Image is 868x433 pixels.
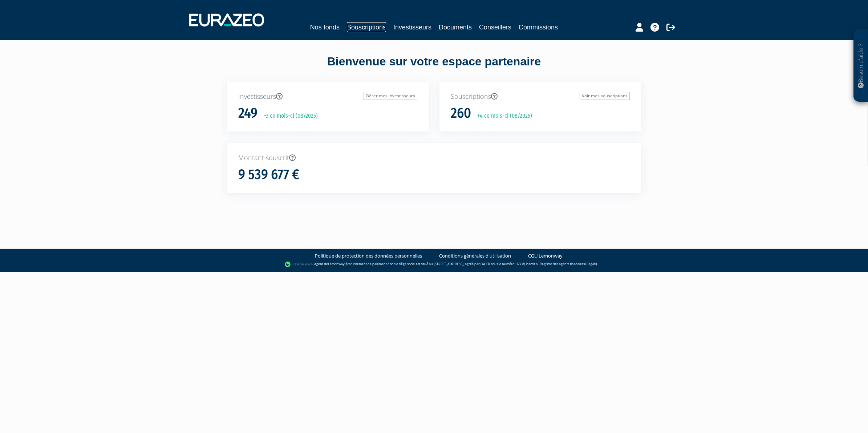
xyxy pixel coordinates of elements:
[439,22,472,32] a: Documents
[259,112,318,120] p: +3 ce mois-ci (08/2025)
[479,22,511,32] a: Conseillers
[238,92,417,101] p: Investisseurs
[439,252,511,259] a: Conditions générales d'utilisation
[7,261,861,268] div: - Agent de (établissement de paiement dont le siège social est situé au [STREET_ADDRESS], agréé p...
[328,262,345,266] a: Lemonway
[472,112,532,120] p: +4 ce mois-ci (08/2025)
[857,33,865,98] p: Besoin d'aide ?
[519,22,558,32] a: Commissions
[347,22,386,32] a: Souscriptions
[238,153,630,163] p: Montant souscrit
[451,92,630,101] p: Souscriptions
[285,261,313,268] img: logo-lemonway.png
[451,106,471,121] h1: 260
[310,22,340,32] a: Nos fonds
[238,167,299,182] h1: 9 539 677 €
[238,106,257,121] h1: 249
[222,53,646,82] div: Bienvenue sur votre espace partenaire
[393,22,431,32] a: Investisseurs
[528,252,563,259] a: CGU Lemonway
[189,13,264,27] img: 1732889491-logotype_eurazeo_blanc_rvb.png
[540,262,597,266] a: Registre des agents financiers (Regafi)
[315,252,422,259] a: Politique de protection des données personnelles
[580,92,630,100] a: Voir mes souscriptions
[364,92,417,100] a: Gérer mes investisseurs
